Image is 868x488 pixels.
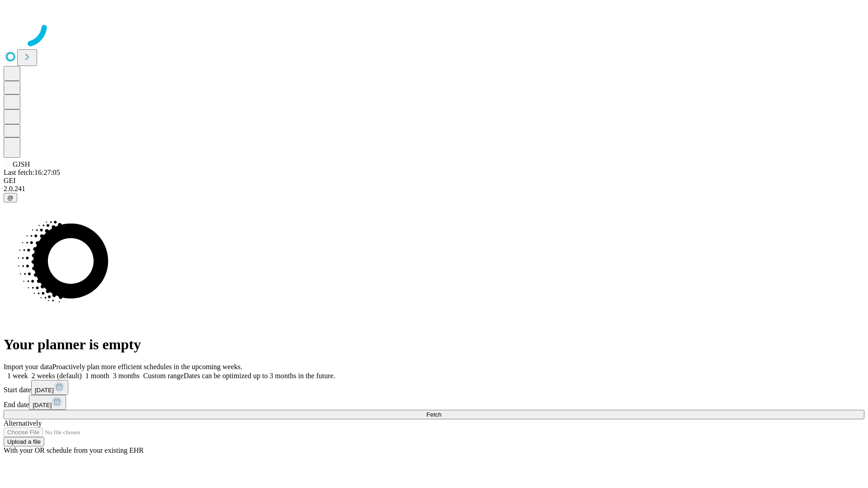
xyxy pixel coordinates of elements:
[4,193,17,202] button: @
[35,387,54,394] span: [DATE]
[184,372,335,380] span: Dates can be optimized up to 3 months in the future.
[143,372,184,380] span: Custom range
[4,185,864,193] div: 2.0.241
[32,372,82,380] span: 2 weeks (default)
[426,411,441,418] span: Fetch
[31,380,68,395] button: [DATE]
[4,169,60,176] span: Last fetch: 16:27:05
[4,177,864,185] div: GEI
[7,194,14,201] span: @
[4,410,864,419] button: Fetch
[4,380,864,395] div: Start date
[4,419,42,427] span: Alternatively
[33,402,52,408] span: [DATE]
[4,446,144,454] span: With your OR schedule from your existing EHR
[4,437,44,446] button: Upload a file
[7,372,28,380] span: 1 week
[4,336,864,353] h1: Your planner is empty
[13,160,30,168] span: GJSH
[4,363,52,371] span: Import your data
[52,363,242,371] span: Proactively plan more efficient schedules in the upcoming weeks.
[29,395,66,410] button: [DATE]
[85,372,109,380] span: 1 month
[4,395,864,410] div: End date
[113,372,140,380] span: 3 months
